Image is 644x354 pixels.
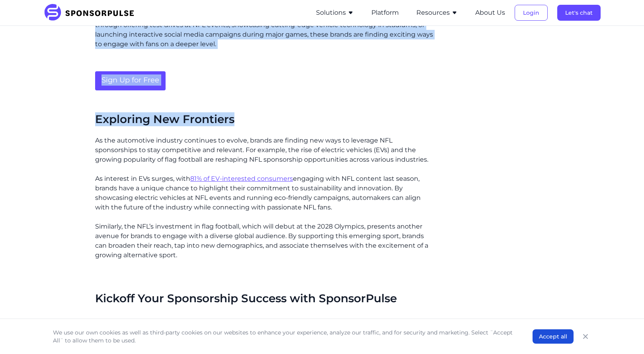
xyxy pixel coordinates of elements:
p: We use our own cookies as well as third-party cookies on our websites to enhance your experience,... [53,329,517,344]
a: Login [515,9,548,16]
button: About Us [475,8,505,18]
p: Automotive companies have been especially effective at crafting unique experiences for fans. Whet... [95,11,434,49]
p: As the automotive industry continues to evolve, brands are finding new ways to leverage NFL spons... [95,136,434,164]
a: Let's chat [557,9,601,16]
button: Close [580,331,591,342]
a: 81% of EV-interested consumers [190,175,293,182]
a: Sign Up for Free [95,71,166,90]
h2: Exploring New Frontiers [95,113,434,126]
p: As interest in EVs surges, with engaging with NFL content last season, brands have a unique chanc... [95,174,434,212]
h2: Kickoff Your Sponsorship Success with SponsorPulse [95,292,434,305]
button: Accept all [533,329,574,344]
img: SponsorPulse [43,4,140,22]
a: Platform [371,9,399,16]
button: Let's chat [557,5,601,21]
button: Platform [371,8,399,18]
p: Similarly, the NFL’s investment in flag football, which will debut at the 2028 Olympics, presents... [95,222,434,260]
button: Resources [416,8,458,18]
iframe: Chat Widget [604,316,644,354]
button: Solutions [316,8,354,18]
button: Login [515,5,548,21]
a: About Us [475,9,505,16]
